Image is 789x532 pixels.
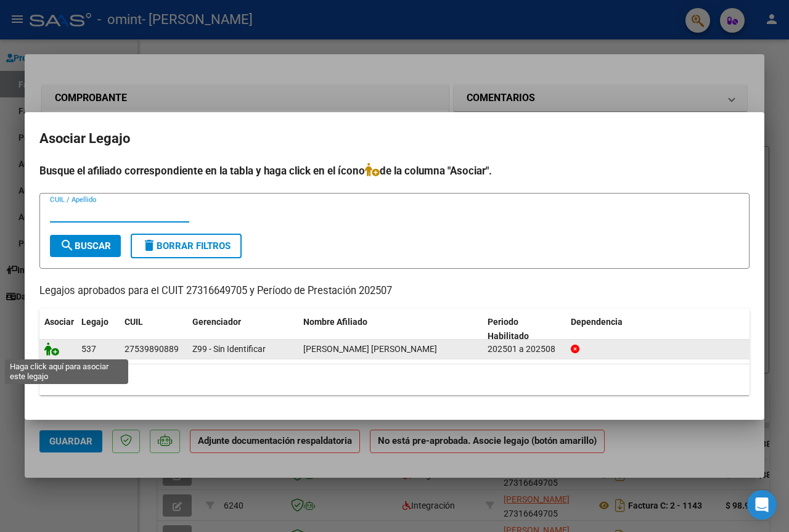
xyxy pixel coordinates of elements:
datatable-header-cell: Gerenciador [187,309,298,350]
div: Open Intercom Messenger [747,490,777,520]
datatable-header-cell: Asociar [39,309,76,350]
span: 537 [81,344,96,354]
datatable-header-cell: Nombre Afiliado [298,309,483,350]
button: Borrar Filtros [131,234,242,258]
span: Dependencia [571,317,623,327]
span: Asociar [44,317,74,327]
span: Legajo [81,317,108,327]
datatable-header-cell: Legajo [76,309,120,350]
span: Gerenciador [192,317,241,327]
span: Z99 - Sin Identificar [192,344,266,354]
div: 202501 a 202508 [488,342,561,356]
span: Nombre Afiliado [303,317,367,327]
span: GAUNA AGOSTINA PILAR [303,344,437,354]
h2: Asociar Legajo [39,127,750,150]
datatable-header-cell: Periodo Habilitado [483,309,566,350]
button: Buscar [50,235,121,257]
mat-icon: delete [142,238,157,253]
div: 1 registros [39,364,750,395]
h4: Busque el afiliado correspondiente en la tabla y haga click en el ícono de la columna "Asociar". [39,163,750,179]
span: Borrar Filtros [142,240,231,252]
span: Periodo Habilitado [488,317,529,341]
span: CUIL [125,317,143,327]
datatable-header-cell: CUIL [120,309,187,350]
p: Legajos aprobados para el CUIT 27316649705 y Período de Prestación 202507 [39,284,750,299]
span: Buscar [60,240,111,252]
datatable-header-cell: Dependencia [566,309,750,350]
div: 27539890889 [125,342,179,356]
mat-icon: search [60,238,75,253]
